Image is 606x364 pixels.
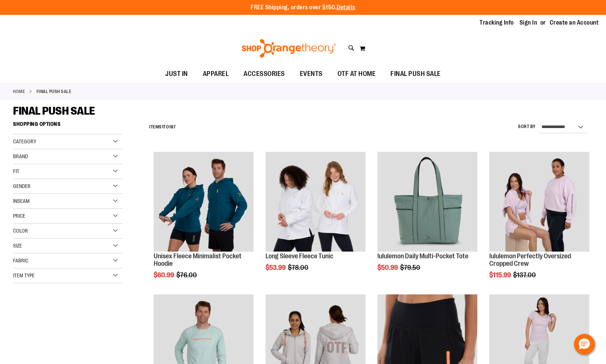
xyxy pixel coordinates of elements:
[300,66,323,82] span: EVENTS
[486,148,593,298] div: product
[480,19,514,27] a: Tracking Info
[374,148,481,290] div: product
[195,66,236,83] a: APPAREL
[236,66,292,83] a: ACCESSORIES
[176,271,198,279] span: $76.00
[330,66,383,83] a: OTF AT HOME
[266,264,287,271] span: $53.99
[288,264,310,271] span: $78.00
[377,252,468,260] a: lululemon Daily Multi-Pocket Tote
[489,152,589,253] a: lululemon Perfectly Oversized Cropped Crew
[154,271,175,279] span: $60.99
[149,121,176,133] h2: Items to
[13,243,22,249] span: Size
[13,228,28,234] span: Color
[13,153,28,159] span: Brand
[13,88,25,95] a: Home
[251,3,355,12] p: FREE Shipping, orders over $150.
[513,271,537,279] span: $137.00
[489,152,589,252] img: lululemon Perfectly Oversized Cropped Crew
[489,252,571,267] a: lululemon Perfectly Oversized Cropped Crew
[162,124,164,130] span: 1
[13,258,28,264] span: Fabric
[266,152,365,252] img: Product image for Fleece Long Sleeve
[165,66,188,82] span: JUST IN
[262,148,369,290] div: product
[377,152,477,253] a: lululemon Daily Multi-Pocket Tote
[390,66,441,82] span: FINAL PUSH SALE
[400,264,421,271] span: $79.50
[13,118,122,134] strong: Shopping Options
[337,66,376,82] span: OTF AT HOME
[154,152,254,252] img: Unisex Fleece Minimalist Pocket Hoodie
[154,152,254,253] a: Unisex Fleece Minimalist Pocket Hoodie
[13,198,29,204] span: Inseam
[241,39,337,58] img: Shop Orangetheory
[13,168,19,174] span: Fit
[383,66,448,82] a: FINAL PUSH SALE
[377,152,477,252] img: lululemon Daily Multi-Pocket Tote
[154,252,242,267] a: Unisex Fleece Minimalist Pocket Hoodie
[292,66,330,83] a: EVENTS
[489,271,512,279] span: $115.99
[13,272,35,278] span: Item Type
[266,252,333,260] a: Long Sleeve Fleece Tunic
[203,66,229,82] span: APPAREL
[377,264,399,271] span: $50.99
[13,138,36,144] span: Category
[550,19,599,27] a: Create an Account
[169,124,176,130] span: 187
[13,213,25,219] span: Price
[266,152,365,253] a: Product image for Fleece Long Sleeve
[518,124,536,130] label: Sort By
[337,4,355,11] a: Details
[13,105,95,117] span: FINAL PUSH SALE
[13,183,31,189] span: Gender
[574,334,595,355] button: Hello, have a question? Let’s chat.
[519,19,537,27] a: Sign In
[158,66,195,83] a: JUST IN
[150,148,257,298] div: product
[37,88,72,95] strong: FINAL PUSH SALE
[244,66,285,82] span: ACCESSORIES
